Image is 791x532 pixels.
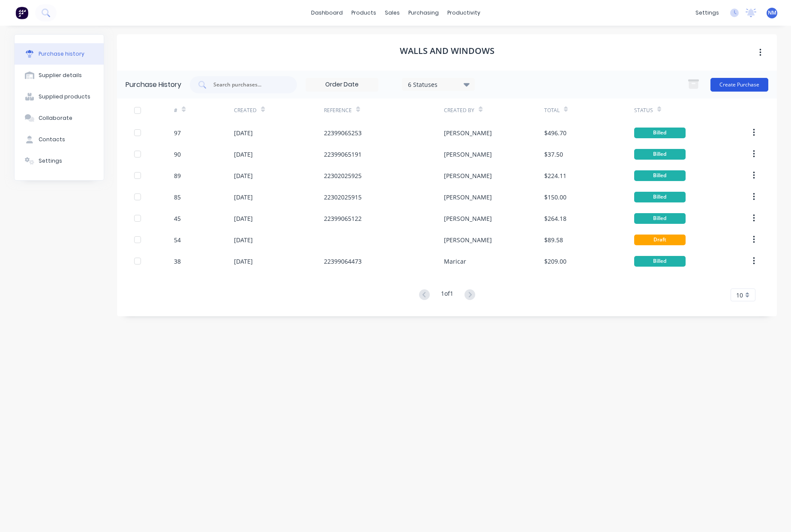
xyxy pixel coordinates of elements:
div: [DATE] [234,150,253,159]
div: purchasing [404,6,443,19]
a: dashboard [307,6,347,19]
div: Billed [634,128,686,138]
button: Collaborate [15,107,104,129]
div: # [174,107,177,114]
div: 97 [174,128,181,137]
div: Created [234,107,257,114]
div: 22399064473 [324,257,362,266]
div: $224.11 [544,171,566,180]
div: [DATE] [234,193,253,202]
div: [DATE] [234,257,253,266]
button: Purchase history [15,43,104,65]
div: Supplier details [39,71,82,79]
div: [PERSON_NAME] [444,235,492,244]
input: Order Date [306,78,378,91]
div: 89 [174,171,181,180]
div: $209.00 [544,257,566,266]
div: Reference [324,107,352,114]
div: 22399065253 [324,128,362,137]
div: $89.58 [544,235,563,244]
div: 54 [174,235,181,244]
div: 6 Statuses [408,80,469,89]
div: Total [544,107,560,114]
div: Settings [39,157,62,165]
div: Billed [634,170,686,181]
div: $37.50 [544,150,563,159]
div: Status [634,107,653,114]
div: 45 [174,214,181,223]
div: settings [691,6,723,19]
div: $264.18 [544,214,566,223]
div: [PERSON_NAME] [444,214,492,223]
div: Created By [444,107,474,114]
div: Billed [634,192,686,202]
div: [DATE] [234,214,253,223]
div: Billed [634,149,686,160]
button: Create Purchase [710,78,768,92]
div: 22399065191 [324,150,362,159]
button: Supplied products [15,86,104,107]
div: [PERSON_NAME] [444,150,492,159]
div: 22399065122 [324,214,362,223]
button: Contacts [15,129,104,150]
input: Search purchases... [213,80,284,89]
div: Supplied products [39,93,90,101]
div: 1 of 1 [441,289,453,301]
div: Purchase History [126,80,181,90]
div: Maricar [444,257,466,266]
div: Collaborate [39,114,72,122]
span: 10 [736,291,743,300]
div: Billed [634,213,686,224]
div: [DATE] [234,128,253,137]
div: [PERSON_NAME] [444,171,492,180]
div: Contacts [39,136,65,143]
div: [PERSON_NAME] [444,128,492,137]
div: 38 [174,257,181,266]
button: Supplier details [15,65,104,86]
img: Factory [15,6,28,19]
div: [DATE] [234,171,253,180]
div: $496.70 [544,128,566,137]
div: 22302025915 [324,193,362,202]
div: 85 [174,193,181,202]
div: $150.00 [544,193,566,202]
div: productivity [443,6,485,19]
div: 90 [174,150,181,159]
div: 22302025925 [324,171,362,180]
div: [DATE] [234,235,253,244]
div: Billed [634,256,686,267]
h1: Walls and Windows [400,46,494,56]
span: NM [768,9,776,17]
div: Purchase history [39,50,84,58]
div: Draft [634,235,686,245]
div: products [347,6,381,19]
button: Settings [15,150,104,172]
div: sales [381,6,404,19]
div: [PERSON_NAME] [444,193,492,202]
